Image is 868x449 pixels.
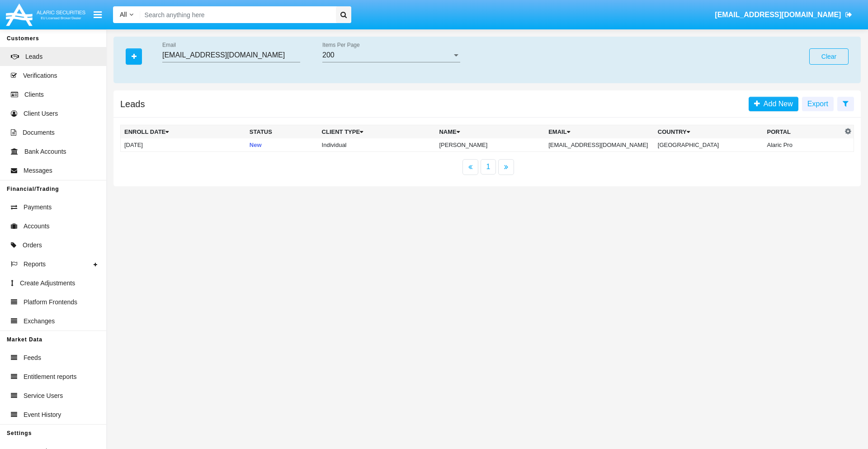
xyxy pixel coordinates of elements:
[24,90,44,99] span: Clients
[24,353,41,363] span: Feeds
[246,125,318,139] th: Status
[113,159,861,175] nav: paginator
[120,11,127,18] span: All
[24,203,52,212] span: Payments
[24,317,55,326] span: Exchanges
[715,11,841,19] span: [EMAIL_ADDRESS][DOMAIN_NAME]
[20,279,75,288] span: Create Adjustments
[246,138,318,152] td: New
[24,410,61,420] span: Event History
[25,52,42,61] span: Leads
[807,100,828,108] span: Export
[24,391,63,401] span: Service Users
[24,260,46,269] span: Reports
[121,125,246,139] th: Enroll Date
[24,222,50,231] span: Accounts
[318,138,436,152] td: Individual
[654,138,764,152] td: [GEOGRAPHIC_DATA]
[23,241,42,250] span: Orders
[711,2,857,28] a: [EMAIL_ADDRESS][DOMAIN_NAME]
[5,1,87,28] img: Logo image
[23,128,55,137] span: Documents
[435,125,545,139] th: Name
[545,138,654,152] td: [EMAIL_ADDRESS][DOMAIN_NAME]
[435,138,545,152] td: [PERSON_NAME]
[322,51,335,59] span: 200
[654,125,764,139] th: Country
[24,109,58,118] span: Client Users
[545,125,654,139] th: Email
[24,166,52,175] span: Messages
[764,125,843,139] th: Portal
[318,125,436,139] th: Client Type
[113,10,140,19] a: All
[760,100,793,108] span: Add New
[121,138,246,152] td: [DATE]
[809,48,849,65] button: Clear
[140,6,333,23] input: Search
[24,147,66,156] span: Bank Accounts
[802,97,834,111] button: Export
[24,372,77,382] span: Entitlement reports
[23,71,57,80] span: Verifications
[764,138,843,152] td: Alaric Pro
[749,97,798,111] a: Add New
[120,100,145,108] h5: Leads
[24,298,77,307] span: Platform Frontends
